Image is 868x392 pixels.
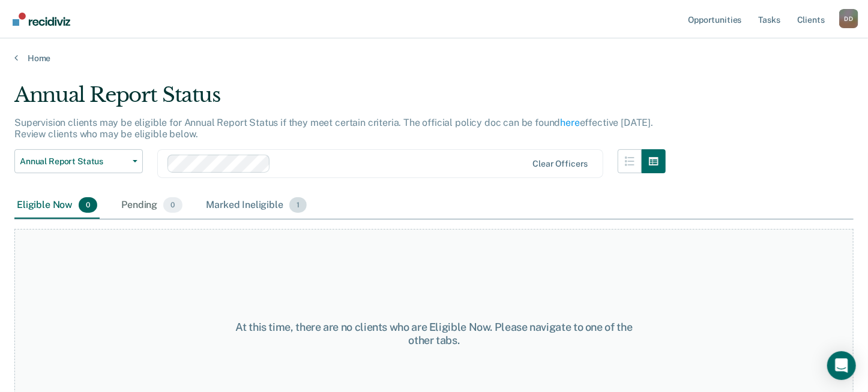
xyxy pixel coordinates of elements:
div: Pending0 [119,192,184,219]
button: Profile dropdown button [839,9,858,28]
div: D D [839,9,858,28]
button: Annual Report Status [14,149,143,173]
a: Home [14,53,854,64]
a: here [561,117,580,128]
span: 1 [289,197,307,213]
div: Eligible Now0 [14,192,100,219]
p: Supervision clients may be eligible for Annual Report Status if they meet certain criteria. The o... [14,117,653,140]
span: 0 [79,197,97,213]
div: Annual Report Status [14,83,666,117]
span: Annual Report Status [20,156,128,167]
span: 0 [163,197,182,213]
img: Recidiviz [13,13,70,26]
div: Marked Ineligible1 [204,192,310,219]
div: Open Intercom Messenger [827,351,856,380]
div: Clear officers [532,159,588,169]
div: At this time, there are no clients who are Eligible Now. Please navigate to one of the other tabs. [225,321,643,346]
